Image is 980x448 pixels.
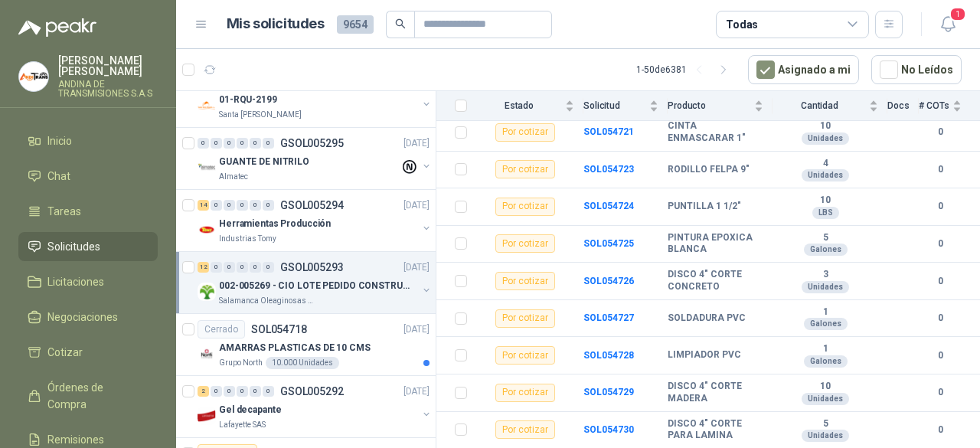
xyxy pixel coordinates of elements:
[198,134,433,183] a: 0 0 0 0 0 0 GSOL005295[DATE] Company LogoGUANTE DE NITRILOAlmatec
[219,279,410,293] p: 002-005269 - CIO LOTE PEDIDO CONSTRUCCION
[18,162,158,191] a: Chat
[47,238,100,255] span: Solicitudes
[495,346,555,365] div: Por cotizar
[237,200,248,211] div: 0
[668,349,741,361] b: LIMPIADOR PVC
[250,262,261,273] div: 0
[583,424,634,435] a: SOL054730
[47,203,81,220] span: Tareas
[47,379,143,413] span: Órdenes de Compra
[219,357,263,369] p: Grupo North
[668,269,763,293] b: DISCO 4" CORTE CONCRETO
[583,126,634,137] a: SOL054721
[668,418,763,442] b: DISCO 4" CORTE PARA LAMINA
[773,418,878,430] b: 5
[802,393,849,405] div: Unidades
[919,423,962,437] b: 0
[802,281,849,293] div: Unidades
[47,132,72,149] span: Inicio
[583,238,634,249] a: SOL054725
[280,138,344,149] p: GSOL005295
[804,355,848,368] div: Galones
[804,244,848,256] div: Galones
[251,324,307,335] p: SOL054718
[887,91,919,121] th: Docs
[773,100,866,111] span: Cantidad
[18,18,96,37] img: Logo peakr
[198,96,216,115] img: Company Logo
[198,386,209,397] div: 2
[495,384,555,402] div: Por cotizar
[583,164,634,175] b: SOL054723
[919,385,962,400] b: 0
[263,262,274,273] div: 0
[476,91,583,121] th: Estado
[583,276,634,286] a: SOL054726
[219,233,276,245] p: Industrias Tomy
[19,62,48,91] img: Company Logo
[748,55,859,84] button: Asignado a mi
[773,269,878,281] b: 3
[198,407,216,425] img: Company Logo
[227,13,325,35] h1: Mis solicitudes
[237,262,248,273] div: 0
[219,109,302,121] p: Santa [PERSON_NAME]
[583,312,634,323] b: SOL054727
[476,100,562,111] span: Estado
[47,273,104,290] span: Licitaciones
[198,72,433,121] a: 0 0 0 0 0 0 GSOL005296[DATE] Company Logo01-RQU-2199Santa [PERSON_NAME]
[211,262,222,273] div: 0
[919,274,962,289] b: 0
[280,386,344,397] p: GSOL005292
[495,123,555,142] div: Por cotizar
[668,164,750,176] b: RODILLO FELPA 9"
[919,125,962,139] b: 0
[668,232,763,256] b: PINTURA EPOXICA BLANCA
[403,260,430,275] p: [DATE]
[495,234,555,253] div: Por cotizar
[919,199,962,214] b: 0
[919,311,962,325] b: 0
[47,309,118,325] span: Negociaciones
[583,387,634,397] b: SOL054729
[237,386,248,397] div: 0
[250,138,261,149] div: 0
[198,221,216,239] img: Company Logo
[726,16,758,33] div: Todas
[403,384,430,399] p: [DATE]
[812,207,839,219] div: LBS
[403,322,430,337] p: [DATE]
[934,11,962,38] button: 1
[18,267,158,296] a: Licitaciones
[58,80,158,98] p: ANDINA DE TRANSMISIONES S.A.S
[198,320,245,338] div: Cerrado
[403,198,430,213] p: [DATE]
[583,350,634,361] a: SOL054728
[395,18,406,29] span: search
[773,381,878,393] b: 10
[211,138,222,149] div: 0
[198,200,209,211] div: 14
[919,237,962,251] b: 0
[18,197,158,226] a: Tareas
[804,318,848,330] div: Galones
[198,138,209,149] div: 0
[668,100,751,111] span: Producto
[668,120,763,144] b: CINTA ENMASCARAR 1"
[773,158,878,170] b: 4
[263,138,274,149] div: 0
[583,201,634,211] a: SOL054724
[266,357,339,369] div: 10.000 Unidades
[198,258,433,307] a: 12 0 0 0 0 0 GSOL005293[DATE] Company Logo002-005269 - CIO LOTE PEDIDO CONSTRUCCIONSalamanca Olea...
[495,272,555,290] div: Por cotizar
[47,344,83,361] span: Cotizar
[219,341,371,355] p: AMARRAS PLASTICAS DE 10 CMS
[224,262,235,273] div: 0
[219,295,315,307] p: Salamanca Oleaginosas SAS
[495,198,555,216] div: Por cotizar
[219,419,266,431] p: Lafayette SAS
